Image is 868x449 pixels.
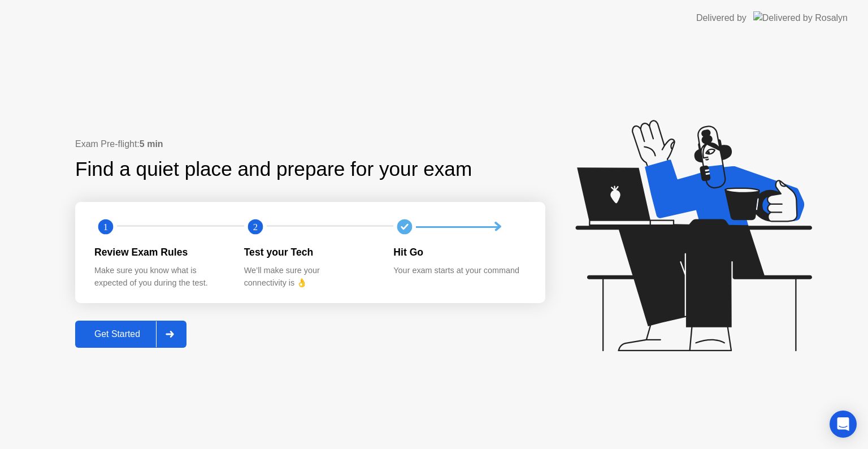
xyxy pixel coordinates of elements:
[830,411,857,438] div: Open Intercom Messenger
[103,222,108,232] text: 1
[75,321,186,348] button: Get Started
[140,139,163,149] b: 5 min
[244,245,376,260] div: Test your Tech
[753,11,848,24] img: Delivered by Rosalyn
[75,137,545,151] div: Exam Pre-flight:
[696,11,747,25] div: Delivered by
[94,265,226,289] div: Make sure you know what is expected of you during the test.
[94,245,226,260] div: Review Exam Rules
[253,222,258,232] text: 2
[79,329,156,339] div: Get Started
[393,245,525,260] div: Hit Go
[393,265,525,277] div: Your exam starts at your command
[75,154,474,184] div: Find a quiet place and prepare for your exam
[244,265,376,289] div: We’ll make sure your connectivity is 👌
